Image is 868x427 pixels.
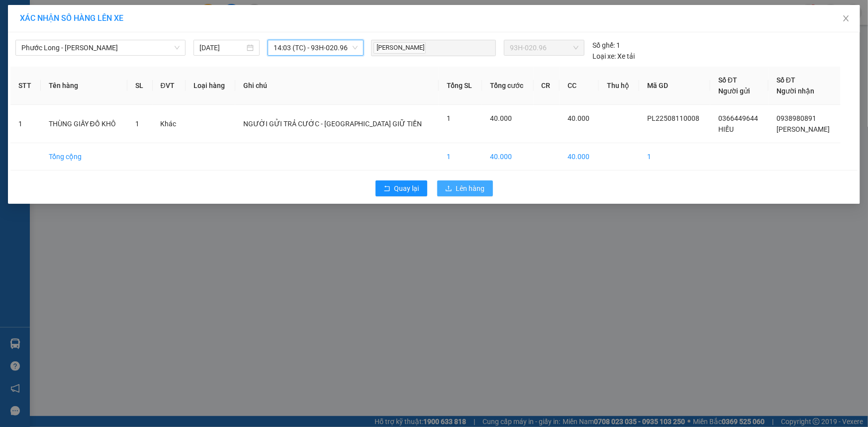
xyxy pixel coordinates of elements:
[274,40,358,55] span: 14:03 (TC) - 93H-020.96
[592,40,615,51] span: Số ghế:
[235,67,439,105] th: Ghi chú
[199,42,245,53] input: 11/08/2025
[445,185,452,193] span: upload
[153,67,186,105] th: ĐVT
[10,105,41,143] td: 1
[439,143,482,171] td: 1
[718,87,750,95] span: Người gửi
[482,143,533,171] td: 40.000
[186,67,235,105] th: Loại hàng
[41,67,128,105] th: Tên hàng
[592,51,635,62] div: Xe tải
[153,105,186,143] td: Khác
[21,40,180,55] span: Phước Long - Hồ Chí Minh
[599,67,639,105] th: Thu hộ
[776,125,830,133] span: [PERSON_NAME]
[384,185,390,193] span: rollback
[41,143,128,171] td: Tổng cộng
[437,180,493,196] button: uploadLên hàng
[842,14,850,22] span: close
[447,114,451,122] span: 1
[482,67,533,105] th: Tổng cước
[534,67,560,105] th: CR
[41,105,128,143] td: THÙNG GIẤY ĐỒ KHÔ
[647,114,699,122] span: PL22508110008
[394,183,419,194] span: Quay lại
[832,5,860,33] button: Close
[490,114,512,122] span: 40.000
[560,143,599,171] td: 40.000
[560,67,599,105] th: CC
[592,51,616,62] span: Loại xe:
[639,67,710,105] th: Mã GD
[718,125,734,133] span: HIẾU
[376,180,427,196] button: rollbackQuay lại
[127,67,152,105] th: SL
[374,42,426,54] span: [PERSON_NAME]
[639,143,710,171] td: 1
[456,183,485,194] span: Lên hàng
[568,114,589,122] span: 40.000
[718,76,737,84] span: Số ĐT
[20,13,123,23] span: XÁC NHẬN SỐ HÀNG LÊN XE
[243,120,422,128] span: NGƯỜI GỬI TRẢ CƯỚC - [GEOGRAPHIC_DATA] GIỮ TIỀN
[776,114,816,122] span: 0938980891
[776,87,814,95] span: Người nhận
[776,76,795,84] span: Số ĐT
[592,40,620,51] div: 1
[510,40,579,55] span: 93H-020.96
[439,67,482,105] th: Tổng SL
[135,120,139,128] span: 1
[718,114,758,122] span: 0366449644
[10,67,41,105] th: STT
